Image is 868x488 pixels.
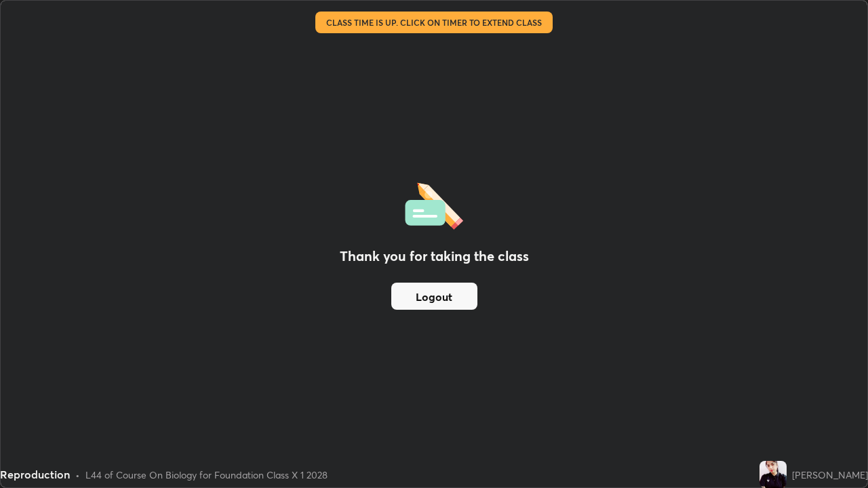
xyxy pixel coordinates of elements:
[340,246,529,266] h2: Thank you for taking the class
[405,178,463,230] img: offlineFeedback.1438e8b3.svg
[85,468,328,482] div: L44 of Course On Biology for Foundation Class X 1 2028
[792,468,868,482] div: [PERSON_NAME]
[391,283,477,310] button: Logout
[75,468,80,482] div: •
[759,461,787,488] img: 9c0aaac91a924fdaab9f1ca517c61997.jpg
